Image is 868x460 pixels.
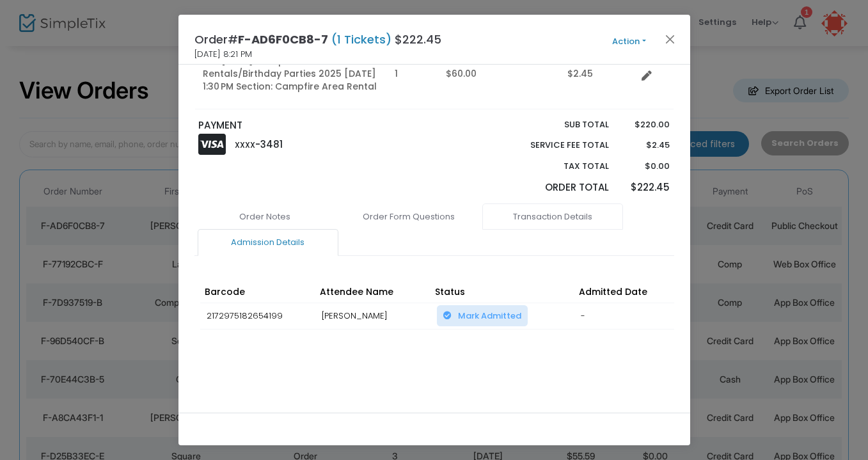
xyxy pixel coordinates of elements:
span: Mark Admitted [458,310,521,322]
td: Fall [DATE] Campfire Rentals/Birthday Parties 2025 [DATE] 1:30 PM Section: Campfire Area Rental [195,38,387,109]
span: (1 Tickets) [328,31,395,47]
p: $220.00 [622,118,670,131]
td: [PERSON_NAME] [315,303,430,329]
span: XXXX [235,139,255,150]
button: Close [661,31,678,47]
a: Order Form Questions [338,203,479,230]
p: Service Fee Total [501,139,610,152]
td: 1 [387,38,438,109]
a: Order Notes [194,203,335,230]
p: $0.00 [622,160,670,173]
span: -3481 [255,138,283,151]
p: Sub total [501,118,610,131]
span: [DATE] 8:21 PM [194,48,252,61]
p: Order Total [501,180,610,195]
p: PAYMENT [198,118,428,133]
td: $60.00 [438,38,560,109]
p: $222.45 [622,180,670,195]
button: Action [591,35,668,49]
td: - [574,303,690,329]
th: Barcode [200,281,315,303]
th: Attendee Name [315,281,430,303]
a: Admission Details [198,229,338,256]
th: Admitted Date [574,281,690,303]
span: F-AD6F0CB8-7 [238,31,328,47]
p: $2.45 [622,139,670,152]
th: Status [430,281,574,303]
td: $2.45 [560,38,636,109]
p: Tax Total [501,160,610,173]
td: 2172975182654199 [200,303,315,329]
h4: Order# $222.45 [194,31,441,48]
a: Transaction Details [482,203,623,230]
